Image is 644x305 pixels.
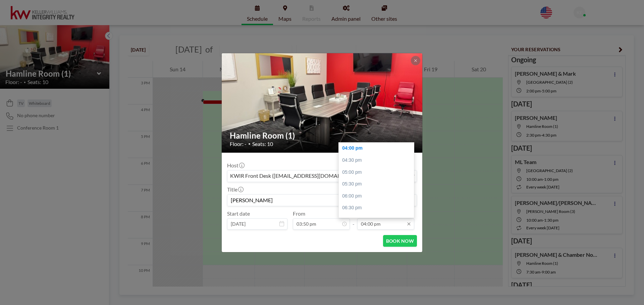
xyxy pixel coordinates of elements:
span: KWIR Front Desk ([EMAIL_ADDRESS][DOMAIN_NAME]) [229,172,366,180]
label: Start date [227,210,250,217]
div: 05:00 pm [339,166,417,178]
div: 07:00 pm [339,214,417,226]
span: - [353,213,355,227]
label: From [293,210,305,217]
div: 04:00 pm [339,142,417,154]
div: 06:30 pm [339,202,417,214]
input: KWIR's reservation [227,195,417,206]
label: Host [227,162,244,169]
div: 04:30 pm [339,154,417,166]
h2: Hamline Room (1) [230,131,415,141]
div: 06:00 pm [339,190,417,202]
label: Title [227,186,243,193]
div: Search for option [227,170,417,182]
img: 537.jpg [222,27,423,178]
div: 05:30 pm [339,178,417,190]
button: BOOK NOW [383,235,417,247]
span: Floor: - [230,141,247,147]
span: • [248,141,251,146]
span: Seats: 10 [252,141,273,147]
